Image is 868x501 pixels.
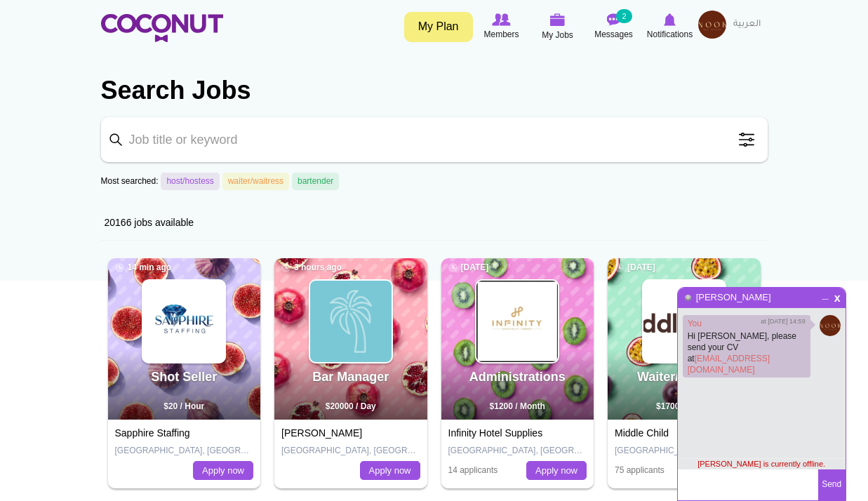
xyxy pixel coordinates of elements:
[616,9,632,23] small: 2
[820,315,841,336] img: Untitled_35.png
[586,11,642,43] a: Messages Messages 2
[143,281,225,362] img: Sapphire Staffing
[161,173,219,190] a: host/hostess
[163,401,204,411] span: $20 / Hour
[404,12,473,42] a: My Plan
[448,445,587,457] p: [GEOGRAPHIC_DATA], [GEOGRAPHIC_DATA]
[281,262,342,274] span: 3 hours ago
[101,117,768,162] input: Job title or keyword
[615,262,655,274] span: [DATE]
[448,465,498,475] span: 14 applicants
[490,401,545,411] span: $1200 / Month
[761,317,805,326] span: at [DATE] 14:59
[448,427,543,439] a: Infinity Hotel Supplies
[594,27,633,41] span: Messages
[832,291,843,302] span: Close
[115,262,172,274] span: 14 min ago
[474,11,530,43] a: Browse Members Members
[101,14,223,42] img: Home
[193,461,253,481] a: Apply now
[678,458,846,469] div: [PERSON_NAME] is currently offline.
[637,370,731,384] a: Waiter/Waitress
[726,11,768,39] a: العربية
[550,13,566,26] img: My Jobs
[688,330,806,375] p: Hi [PERSON_NAME], please send your CV at
[688,319,702,328] a: You
[469,370,566,384] a: Administrations
[615,465,665,475] span: 75 applicants
[222,173,289,190] a: waiter/waitress
[101,175,159,187] label: Most searched:
[656,401,712,411] span: $1700 / Month
[615,445,754,457] p: [GEOGRAPHIC_DATA], [GEOGRAPHIC_DATA]
[281,445,420,457] p: [GEOGRAPHIC_DATA], [GEOGRAPHIC_DATA], [GEOGRAPHIC_DATA]
[526,461,587,481] a: Apply now
[664,13,676,26] img: Notifications
[647,27,693,41] span: Notifications
[310,281,392,362] img: Playboy
[101,74,768,107] h2: Search Jobs
[530,11,586,44] a: My Jobs My Jobs
[151,370,217,384] a: Shot Seller
[281,427,362,439] a: [PERSON_NAME]
[115,427,190,439] a: Sapphire Staffing
[615,427,669,439] a: Middle Child
[312,370,389,384] a: Bar Manager
[607,13,621,26] img: Messages
[688,354,770,375] a: [EMAIL_ADDRESS][DOMAIN_NAME]
[360,461,420,481] a: Apply now
[115,445,254,457] p: [GEOGRAPHIC_DATA], [GEOGRAPHIC_DATA]
[542,28,573,42] span: My Jobs
[292,173,339,190] a: bartender
[820,290,832,298] span: Minimize
[642,11,698,43] a: Notifications Notifications
[492,13,510,26] img: Browse Members
[448,262,489,274] span: [DATE]
[101,205,768,241] div: 20166 jobs available
[818,469,846,500] button: Send
[483,27,519,41] span: Members
[326,401,376,411] span: $20000 / Day
[695,292,772,302] a: [PERSON_NAME]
